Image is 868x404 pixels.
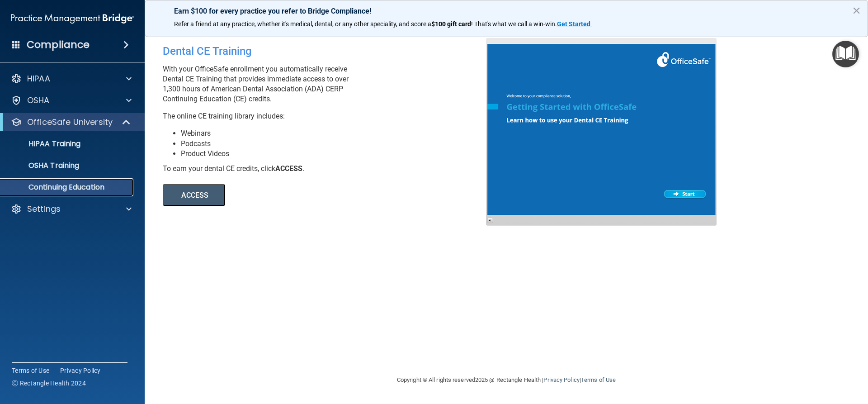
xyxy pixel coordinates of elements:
[12,379,86,388] span: Ⓒ Rectangle Health 2024
[6,139,80,148] p: HIPAA Training
[431,20,471,28] strong: $100 gift card
[832,41,859,67] button: Open Resource Center
[27,38,90,51] h4: Compliance
[6,161,79,170] p: OSHA Training
[543,376,579,383] a: Privacy Policy
[27,204,61,214] p: Settings
[60,366,101,375] a: Privacy Policy
[12,366,49,375] a: Terms of Use
[27,95,50,106] p: OSHA
[11,204,132,214] a: Settings
[6,183,129,192] p: Continuing Education
[557,20,592,28] a: Get Started
[11,73,132,84] a: HIPAA
[163,38,493,64] div: Dental CE Training
[27,117,113,128] p: OfficeSafe University
[557,20,590,28] strong: Get Started
[163,164,493,174] div: To earn your dental CE credits, click .
[181,139,493,149] li: Podcasts
[163,111,493,121] p: The online CE training library includes:
[581,376,616,383] a: Terms of Use
[11,117,131,128] a: OfficeSafe University
[163,184,225,206] button: ACCESS
[174,20,431,28] span: Refer a friend at any practice, whether it's medical, dental, or any other speciality, and score a
[11,10,134,28] img: PMB logo
[174,7,839,15] p: Earn $100 for every practice you refer to Bridge Compliance!
[11,95,132,106] a: OSHA
[181,128,493,138] li: Webinars
[163,192,410,199] a: ACCESS
[852,3,861,18] button: Close
[27,73,50,84] p: HIPAA
[181,149,493,159] li: Product Videos
[341,366,671,394] div: Copyright © All rights reserved 2025 @ Rectangle Health | |
[163,64,493,104] p: With your OfficeSafe enrollment you automatically receive Dental CE Training that provides immedi...
[471,20,557,28] span: ! That's what we call a win-win.
[275,164,302,173] b: ACCESS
